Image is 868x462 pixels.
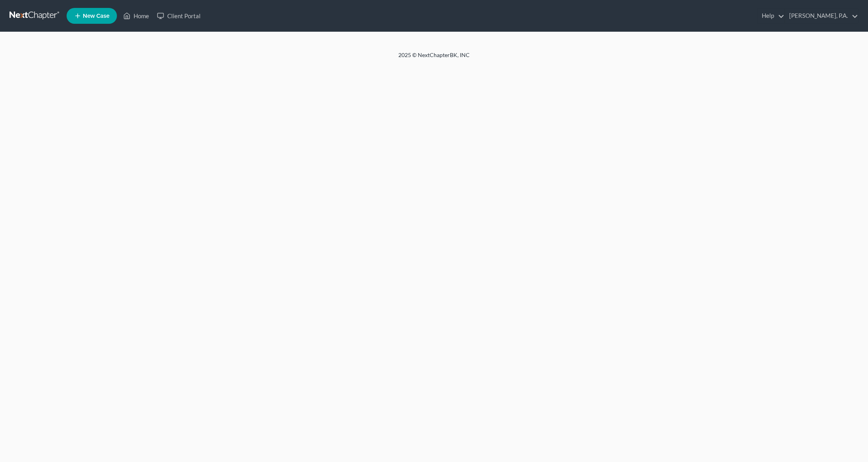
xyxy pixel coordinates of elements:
[785,9,858,23] a: [PERSON_NAME], P.A.
[67,8,117,24] new-legal-case-button: New Case
[758,9,784,23] a: Help
[208,51,660,65] div: 2025 © NextChapterBK, INC
[153,9,205,23] a: Client Portal
[119,9,153,23] a: Home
